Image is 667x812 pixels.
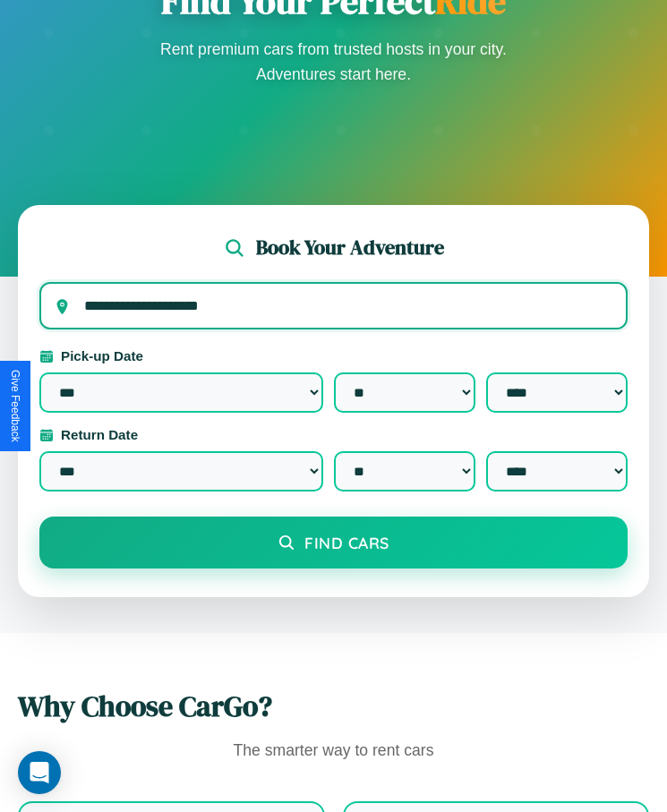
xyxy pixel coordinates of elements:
p: The smarter way to rent cars [18,737,649,765]
button: Find Cars [39,517,628,568]
h2: Book Your Adventure [256,234,444,261]
h2: Why Choose CarGo? [18,687,649,726]
label: Return Date [39,427,628,442]
p: Rent premium cars from trusted hosts in your city. Adventures start here. [155,37,513,87]
label: Pick-up Date [39,348,628,363]
div: Open Intercom Messenger [18,751,61,794]
div: Give Feedback [9,370,21,442]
